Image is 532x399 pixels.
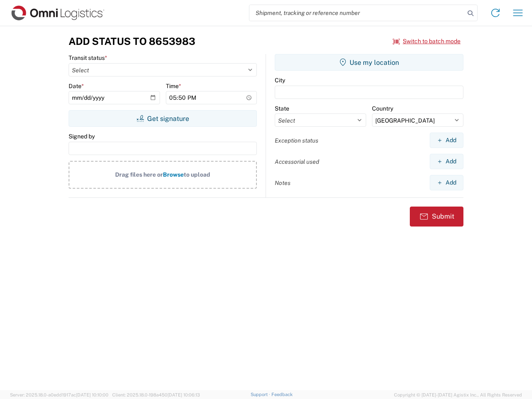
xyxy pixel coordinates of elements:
[69,82,84,90] label: Date
[271,392,293,397] a: Feedback
[251,392,271,397] a: Support
[163,171,184,178] span: Browse
[166,82,181,90] label: Time
[249,5,465,21] input: Shipment, tracking or reference number
[167,392,200,397] span: [DATE] 10:06:13
[76,392,108,397] span: [DATE] 10:10:00
[275,179,291,187] label: Notes
[275,105,289,112] label: State
[430,154,463,169] button: Add
[430,175,463,190] button: Add
[69,35,195,47] h3: Add Status to 8653983
[372,105,393,112] label: Country
[10,392,108,397] span: Server: 2025.18.0-a0edd1917ac
[393,34,461,48] button: Switch to batch mode
[69,110,257,127] button: Get signature
[430,133,463,148] button: Add
[69,133,95,140] label: Signed by
[275,158,319,165] label: Accessorial used
[275,137,318,144] label: Exception status
[275,76,285,84] label: City
[112,392,200,397] span: Client: 2025.18.0-198a450
[410,207,463,227] button: Submit
[184,171,210,178] span: to upload
[394,391,522,399] span: Copyright © [DATE]-[DATE] Agistix Inc., All Rights Reserved
[115,171,163,178] span: Drag files here or
[69,54,107,62] label: Transit status
[275,54,463,71] button: Use my location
